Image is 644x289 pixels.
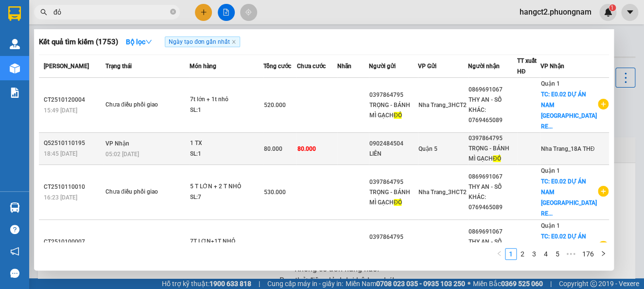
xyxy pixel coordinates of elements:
b: Gửi khách hàng [60,14,96,60]
span: plus-circle [598,186,609,197]
h3: Kết quả tìm kiếm ( 1753 ) [39,37,118,47]
span: ••• [563,248,579,260]
div: CT2510120004 [44,95,103,105]
span: VP Gửi [418,63,436,70]
span: 05:02 [DATE] [105,151,139,158]
span: Tổng cước [263,63,291,70]
div: THY AN - SỐ KHÁC: 0769465089 [469,237,517,268]
div: Chưa điều phối giao [105,242,178,253]
div: 1 TX [190,138,263,149]
div: 0397864795 [369,90,418,100]
span: 80.000 [264,145,282,152]
span: notification [10,247,19,256]
div: Chưa điều phối giao [105,100,178,110]
div: 7t lớn + 1t nhỏ [190,94,263,105]
a: 2 [517,249,528,259]
div: TRỌNG - BÁNH MÌ GẠCH [369,187,418,208]
div: THY AN - SỐ KHÁC: 0769465089 [469,182,517,213]
div: 5 T LỚN + 2 T NHỎ [190,181,263,192]
span: plus-circle [598,241,609,252]
span: Quận 1 [540,222,559,229]
li: 5 [552,248,563,260]
span: search [40,9,47,16]
div: CT2510100007 [44,237,103,247]
span: Chưa cước [296,63,325,70]
button: Bộ lọcdown [118,34,160,50]
div: Q52510110195 [44,138,103,148]
img: warehouse-icon [10,63,20,73]
span: Nha Trang_18A THĐ [540,145,594,152]
div: 0397864795 [369,232,418,242]
li: Next Page [597,248,609,260]
span: Ngày tạo đơn gần nhất [165,36,240,47]
span: VP Nhận [105,140,129,147]
div: TRỌNG - BÁNH MÌ GẠCH [469,144,517,164]
span: 520.000 [264,102,286,108]
div: 0397864795 [369,177,418,187]
img: logo-vxr [8,6,21,21]
span: 80.000 [297,145,315,152]
span: [PERSON_NAME] [44,63,89,70]
div: TRỌNG - BÁNH MÌ GẠCH [369,100,418,121]
b: Phương Nam Express [12,63,53,126]
li: 176 [579,248,597,260]
span: 15:49 [DATE] [44,107,77,114]
span: close-circle [170,9,176,15]
input: Tìm tên, số ĐT hoặc mã đơn [53,7,168,18]
span: Người gửi [369,63,396,70]
a: 5 [552,249,563,259]
li: 2 [517,248,528,260]
img: warehouse-icon [10,202,20,213]
span: 530.000 [264,189,286,196]
img: logo.jpg [105,12,129,36]
button: right [597,248,609,260]
img: solution-icon [10,88,20,98]
span: right [600,251,606,256]
img: warehouse-icon [10,39,20,49]
span: Trạng thái [105,63,132,70]
span: Nha Trang_3HCT2 [418,189,467,196]
li: 3 [528,248,540,260]
div: 0397864795 [469,133,517,144]
div: CT2510110010 [44,182,103,192]
span: Người nhận [468,63,500,70]
span: Nha Trang_3HCT2 [418,102,467,108]
span: Món hàng [190,63,216,70]
span: Quận 5 [418,145,437,152]
span: 18:45 [DATE] [44,150,77,157]
div: 0869691067 [469,85,517,95]
b: [DOMAIN_NAME] [82,37,134,45]
li: Next 5 Pages [563,248,579,260]
span: close-circle [170,8,176,17]
span: left [496,251,502,256]
div: 0869691067 [469,172,517,182]
span: TC: E0.02 DỰ ÁN NAM [GEOGRAPHIC_DATA] RE... [540,178,596,217]
span: 16:23 [DATE] [44,194,77,201]
a: 176 [579,249,597,259]
a: 4 [540,249,551,259]
span: TT xuất HĐ [517,57,537,75]
span: message [10,269,19,278]
span: question-circle [10,225,19,234]
div: Chưa điều phối giao [105,187,178,198]
span: ĐỎ [394,112,402,119]
span: TC: E0.02 DỰ ÁN NAM [GEOGRAPHIC_DATA] RE... [540,91,596,130]
div: TRỌNG - BÁNH MÌ GẠCH [369,242,418,263]
span: plus-circle [598,99,609,109]
span: TC: E0.02 DỰ ÁN NAM [GEOGRAPHIC_DATA] RE... [540,233,596,272]
div: SL: 1 [190,149,263,160]
strong: Bộ lọc [126,38,152,46]
div: 0902484504 [369,139,418,149]
span: VP Nhận [540,63,564,70]
li: 1 [505,248,517,260]
li: Previous Page [493,248,505,260]
div: THY AN - SỐ KHÁC: 0769465089 [469,95,517,126]
div: SL: 1 [190,105,263,116]
span: ĐỎ [493,155,501,162]
span: Nhãn [337,63,351,70]
a: 1 [505,249,516,259]
span: close [231,39,236,44]
div: LIÊN [369,149,418,159]
li: (c) 2017 [82,46,134,58]
span: ĐỎ [394,199,402,206]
